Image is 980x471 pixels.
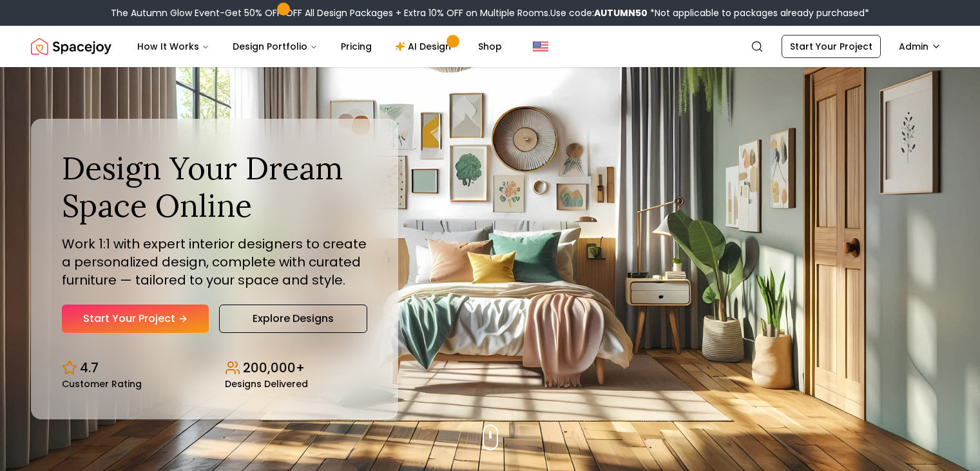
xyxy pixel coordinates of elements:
a: Spacejoy [31,34,111,59]
img: Spacejoy Logo [31,34,111,59]
span: Use code: [550,6,648,19]
small: Designs Delivered [225,379,308,388]
p: 4.7 [80,359,99,377]
p: Work 1:1 with expert interior designers to create a personalized design, complete with curated fu... [62,235,367,289]
button: How It Works [127,34,220,59]
p: 200,000+ [243,359,305,377]
a: Explore Designs [219,305,367,333]
small: Customer Rating [62,379,142,388]
button: Admin [891,35,949,58]
a: AI Design [385,34,465,59]
nav: Main [127,34,512,59]
nav: Global [31,26,949,67]
a: Start Your Project [782,35,881,58]
span: *Not applicable to packages already purchased* [648,6,869,19]
a: Shop [468,34,512,59]
div: Design stats [62,348,367,388]
div: The Autumn Glow Event-Get 50% OFF OFF All Design Packages + Extra 10% OFF on Multiple Rooms. [111,6,869,19]
a: Start Your Project [62,305,209,333]
b: AUTUMN50 [594,6,648,19]
a: Pricing [331,34,382,59]
h1: Design Your Dream Space Online [62,150,367,224]
img: United States [533,39,548,54]
button: Design Portfolio [222,34,328,59]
